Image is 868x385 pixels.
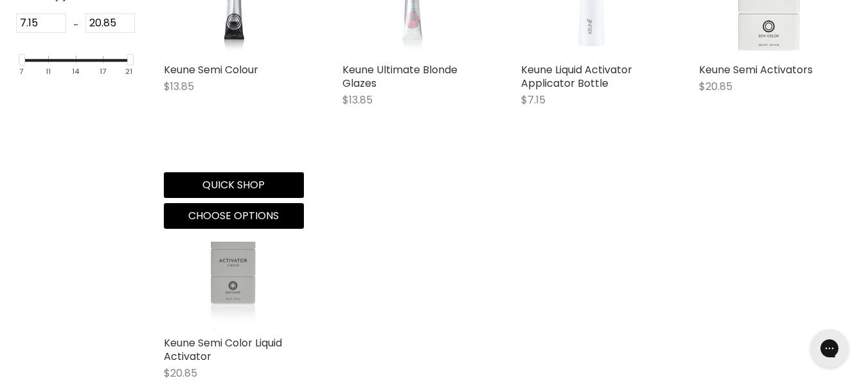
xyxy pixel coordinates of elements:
[66,13,85,37] div: -
[164,336,282,364] a: Keune Semi Color Liquid Activator
[72,67,79,76] div: 14
[125,67,132,76] div: 21
[342,93,373,107] span: $13.85
[164,79,194,94] span: $13.85
[100,67,106,76] div: 17
[521,93,545,107] span: $7.15
[699,62,813,77] a: Keune Semi Activators
[188,208,279,223] span: Choose options
[164,203,304,229] button: Choose options
[699,79,732,94] span: $20.85
[164,366,197,381] span: $20.85
[85,13,136,33] input: Max Price
[342,62,457,91] a: Keune Ultimate Blonde Glazes
[164,172,304,198] button: Quick shop
[164,62,258,77] a: Keune Semi Colour
[19,67,23,76] div: 7
[521,62,632,91] a: Keune Liquid Activator Applicator Bottle
[16,13,66,33] input: Min Price
[164,190,304,330] a: Keune Semi Color Liquid Activator
[46,67,51,76] div: 11
[804,325,855,372] iframe: Gorgias live chat messenger
[182,190,285,330] img: Keune Semi Color Liquid Activator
